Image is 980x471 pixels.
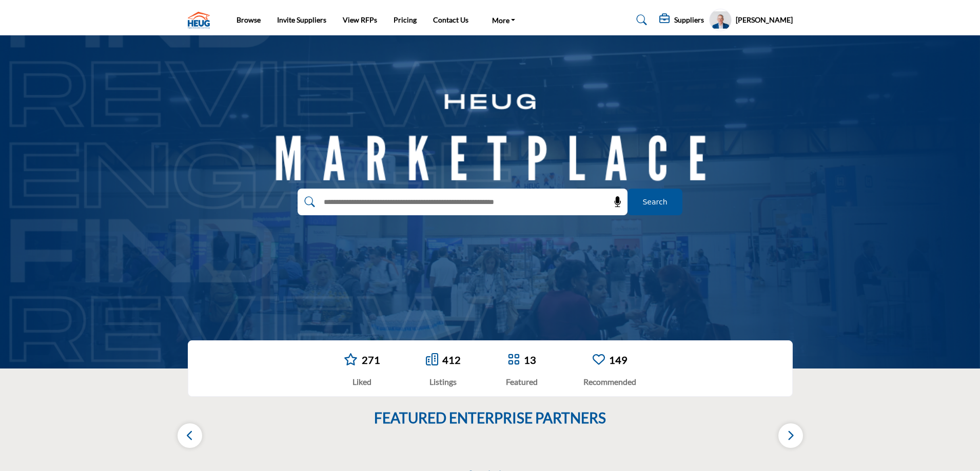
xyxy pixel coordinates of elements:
[659,14,704,26] div: Suppliers
[394,15,417,24] a: Pricing
[642,197,667,208] span: Search
[524,354,536,366] a: 13
[609,354,628,366] a: 149
[709,9,732,31] button: Show hide supplier dropdown
[374,409,606,427] h2: FEATURED ENTERPRISE PARTNERS
[433,15,468,24] a: Contact Us
[343,15,377,24] a: View RFPs
[442,354,461,366] a: 412
[507,353,520,367] a: Go to Featured
[628,189,682,215] button: Search
[277,15,326,24] a: Invite Suppliers
[736,15,793,25] h5: [PERSON_NAME]
[344,376,380,388] div: Liked
[583,376,636,388] div: Recommended
[426,376,461,388] div: Listings
[188,12,215,29] img: Site Logo
[506,376,538,388] div: Featured
[593,353,605,367] a: Go to Recommended
[344,353,358,365] i: Go to Liked
[674,15,704,25] h5: Suppliers
[362,354,380,366] a: 271
[626,12,654,28] a: Search
[485,13,523,27] a: More
[237,15,261,24] a: Browse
